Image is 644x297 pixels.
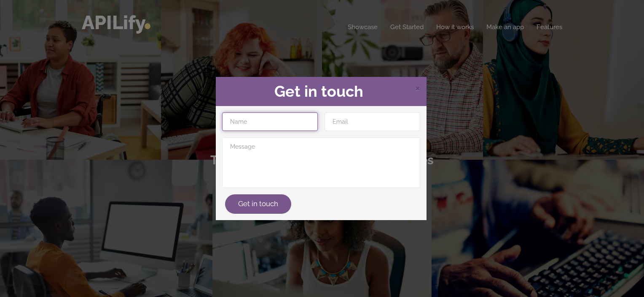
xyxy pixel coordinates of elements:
[325,112,420,131] input: Email
[415,81,420,94] span: ×
[222,83,420,100] h2: Get in touch
[415,82,420,93] span: Close
[222,112,318,131] input: Name
[225,194,291,214] button: Get in touch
